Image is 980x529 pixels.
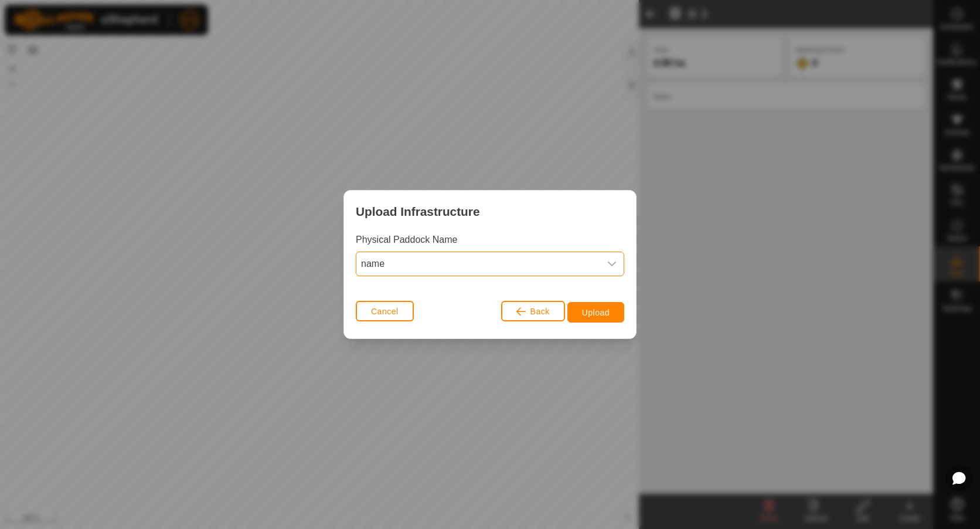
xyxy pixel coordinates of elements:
[530,307,550,316] span: Back
[501,301,565,321] button: Back
[356,233,457,247] label: Physical Paddock Name
[356,202,479,221] span: Upload Infrastructure
[582,308,610,317] span: Upload
[356,301,414,321] button: Cancel
[567,302,624,323] button: Upload
[600,252,624,276] div: dropdown trigger
[356,252,600,276] span: name
[371,307,399,316] span: Cancel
